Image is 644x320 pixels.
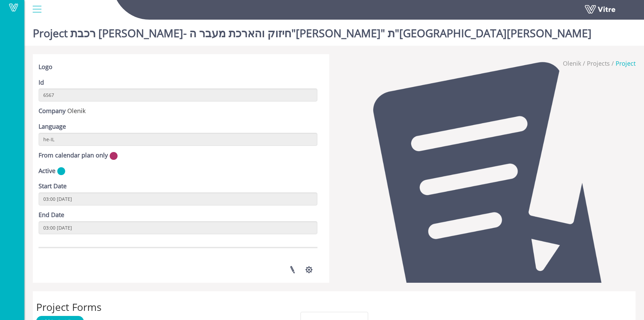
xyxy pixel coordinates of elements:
[39,182,67,191] label: Start Date
[39,151,108,160] label: From calendar plan only
[36,301,632,313] h2: Project Forms
[33,17,592,46] h1: Project רכבת [PERSON_NAME]- חיזוק והארכת מעבר ה"[PERSON_NAME]" ת"[GEOGRAPHIC_DATA][PERSON_NAME]
[110,152,118,160] img: no
[39,122,66,131] label: Language
[39,167,55,175] label: Active
[57,167,65,175] img: yes
[39,211,64,219] label: End Date
[67,107,86,115] span: 237
[39,78,44,87] label: Id
[39,107,66,115] label: Company
[39,63,52,71] label: Logo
